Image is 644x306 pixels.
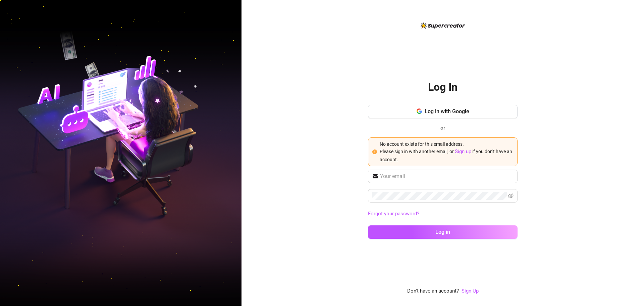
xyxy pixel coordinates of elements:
a: Sign up [455,148,471,155]
a: Forgot your password? [368,211,419,217]
input: Your email [380,172,514,180]
span: No account exists for this email address. Please sign in with another email, or if you don't have... [380,141,512,162]
span: exclamation-circle [372,149,377,154]
span: Log in with Google [425,108,469,115]
span: Don't have an account? [407,287,459,295]
h2: Log In [428,80,458,94]
button: Log in [368,225,518,239]
a: Sign Up [462,288,479,294]
span: eye-invisible [508,193,514,199]
span: or [440,125,445,131]
a: Sign Up [462,287,479,295]
img: logo-BBDzfeDw.svg [421,23,465,29]
a: Forgot your password? [368,210,518,218]
button: Log in with Google [368,105,518,118]
span: Log in [435,229,450,235]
